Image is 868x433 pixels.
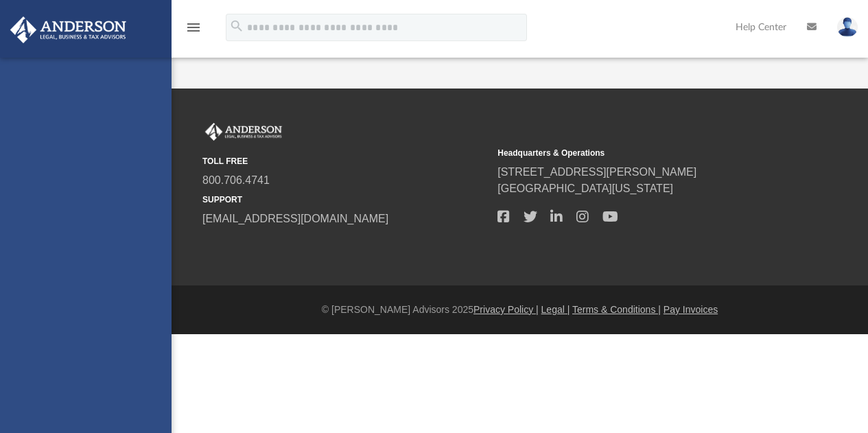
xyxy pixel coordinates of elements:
i: menu [185,19,202,36]
a: Terms & Conditions | [572,304,661,315]
div: © [PERSON_NAME] Advisors 2025 [172,303,868,317]
a: [GEOGRAPHIC_DATA][US_STATE] [497,183,673,194]
i: search [229,19,244,34]
img: Anderson Advisors Platinum Portal [6,16,130,43]
img: User Pic [837,17,858,37]
a: menu [185,26,202,36]
small: TOLL FREE [202,155,488,167]
a: [STREET_ADDRESS][PERSON_NAME] [497,166,696,178]
small: Headquarters & Operations [497,147,783,159]
a: Pay Invoices [664,304,718,315]
a: 800.706.4741 [202,174,270,186]
small: SUPPORT [202,194,488,206]
a: Legal | [541,304,570,315]
a: [EMAIL_ADDRESS][DOMAIN_NAME] [202,213,388,224]
a: Privacy Policy | [473,304,539,315]
img: Anderson Advisors Platinum Portal [202,123,285,141]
